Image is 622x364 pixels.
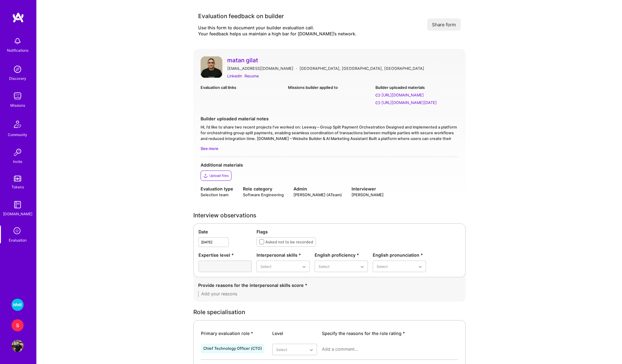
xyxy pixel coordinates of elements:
[244,73,259,79] a: Resume
[10,340,25,352] a: User Avatar
[201,186,233,192] div: Evaluation type
[11,146,24,158] img: Invite
[198,25,356,37] div: Use this form to document your builder evaluation call. Your feedback helps us maintain a high ba...
[193,309,466,315] div: Role specialisation
[243,186,284,192] div: Role category
[203,173,208,178] i: icon Upload2
[11,319,24,331] div: S
[257,229,460,235] div: Flags
[201,115,458,122] div: Builder uploaded material notes
[11,184,24,190] div: Tokens
[201,56,222,80] a: User Avatar
[319,263,329,270] div: Select
[300,65,424,72] div: [GEOGRAPHIC_DATA], [GEOGRAPHIC_DATA], [GEOGRAPHIC_DATA]
[7,47,28,54] div: Notifications
[293,192,342,198] div: [PERSON_NAME] (ATeam)
[419,265,422,268] i: icon Chevron
[361,265,364,268] i: icon Chevron
[10,299,25,311] a: Wolt - Fintech: Payments Expansion Team
[198,12,356,20] div: Evaluation feedback on builder
[11,299,24,311] img: Wolt - Fintech: Payments Expansion Team
[257,252,310,258] div: Interpersonal skills *
[201,56,222,78] img: User Avatar
[296,65,297,72] div: ·
[3,211,32,217] div: [DOMAIN_NAME]
[201,330,267,336] div: Primary evaluation role *
[11,90,24,102] img: teamwork
[12,12,24,23] img: logo
[14,176,21,181] img: tokens
[322,330,458,336] div: Specify the reasons for the role rating *
[427,18,461,31] button: Share form
[227,56,458,64] a: matan gilat
[203,346,262,351] div: Chief Technology Officer (CTO)
[11,35,24,47] img: bell
[10,117,25,132] img: Community
[352,186,384,192] div: Interviewer
[375,92,458,98] a: [URL][DOMAIN_NAME]
[198,282,461,288] div: Provide reasons for the interpersonal skills score *
[375,84,458,91] div: Builder uploaded materials
[375,93,380,98] i: https://galim.io
[315,252,368,258] div: English proficiency *
[201,84,283,91] div: Evaluation call links
[293,186,342,192] div: Admin
[201,162,458,168] div: Additional materials
[13,158,22,165] div: Invite
[10,102,25,109] div: Missions
[377,263,388,270] div: Select
[198,252,252,258] div: Expertise level *
[352,192,384,198] div: [PERSON_NAME]
[381,92,424,98] div: https://galim.io
[227,65,293,72] div: [EMAIL_ADDRESS][DOMAIN_NAME]
[272,330,317,336] div: Level
[227,73,242,79] a: LinkedIn
[209,173,229,178] div: Upload files
[375,99,458,106] a: [URL][DOMAIN_NAME][DATE]
[310,349,313,352] i: icon Chevron
[303,265,306,268] i: icon Chevron
[375,100,380,105] i: https://www.linkedin.com/posts/taldadia_new-feature-alert-splits-is-here-today-ugcPost-7361750118...
[276,346,287,353] div: Select
[193,212,466,219] div: Interview observations
[260,263,271,270] div: Select
[11,199,24,211] img: guide book
[12,226,23,237] i: icon SelectionTeam
[9,237,27,243] div: Evaluation
[288,84,371,91] div: Missions builder applied to
[243,192,284,198] div: Software Engineering
[381,99,437,106] div: https://www.linkedin.com/posts/taldadia_new-feature-alert-splits-is-here-today-ugcPost-7361750118...
[8,132,27,138] div: Community
[10,319,25,331] a: S
[265,239,313,245] div: Asked not to be recorded
[9,75,26,82] div: Discovery
[201,192,233,198] div: Selection team
[201,145,458,152] span: See more
[11,63,24,75] img: discovery
[373,252,426,258] div: English pronunciation *
[198,229,252,235] div: Date
[11,340,24,352] img: User Avatar
[201,124,458,142] div: Hi, I’d like to share two recent projects I’ve worked on: Leeway – Group Split Payment Orchestrat...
